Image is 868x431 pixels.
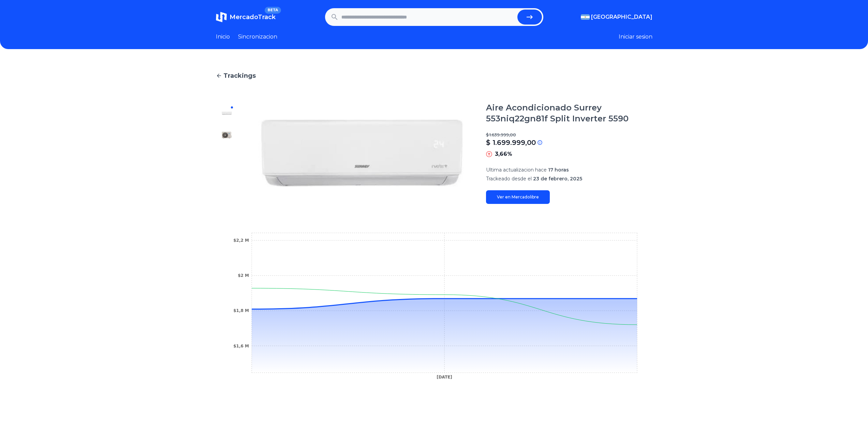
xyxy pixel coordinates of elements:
img: Aire Acondicionado Surrey 553niq22gn81f Split Inverter 5590 [221,108,232,119]
a: Sincronizacion [238,33,277,41]
span: Ultima actualizacion hace [486,167,547,173]
img: Aire Acondicionado Surrey 553niq22gn81f Split Inverter 5590 [251,102,472,204]
span: 17 horas [548,167,569,173]
a: Trackings [216,71,652,80]
span: 23 de febrero, 2025 [533,176,582,182]
tspan: $1,6 M [233,344,249,348]
p: $ 1.639.999,00 [486,132,652,138]
tspan: $2 M [238,273,249,278]
tspan: $2,2 M [233,238,249,243]
tspan: [DATE] [437,375,452,380]
span: BETA [265,7,281,14]
tspan: $1,8 M [233,308,249,313]
span: MercadoTrack [230,13,276,21]
img: MercadoTrack [216,12,227,23]
span: Trackeado desde el [486,176,532,182]
img: Aire Acondicionado Surrey 553niq22gn81f Split Inverter 5590 [221,130,232,140]
span: Trackings [223,71,256,80]
img: Argentina [581,14,590,20]
a: Ver en Mercadolibre [486,190,550,204]
button: Iniciar sesion [619,33,652,41]
p: $ 1.699.999,00 [486,138,536,147]
h1: Aire Acondicionado Surrey 553niq22gn81f Split Inverter 5590 [486,102,652,124]
p: 3,66% [495,150,512,158]
a: MercadoTrackBETA [216,12,276,23]
a: Inicio [216,33,230,41]
span: [GEOGRAPHIC_DATA] [591,13,652,21]
button: [GEOGRAPHIC_DATA] [581,13,652,21]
